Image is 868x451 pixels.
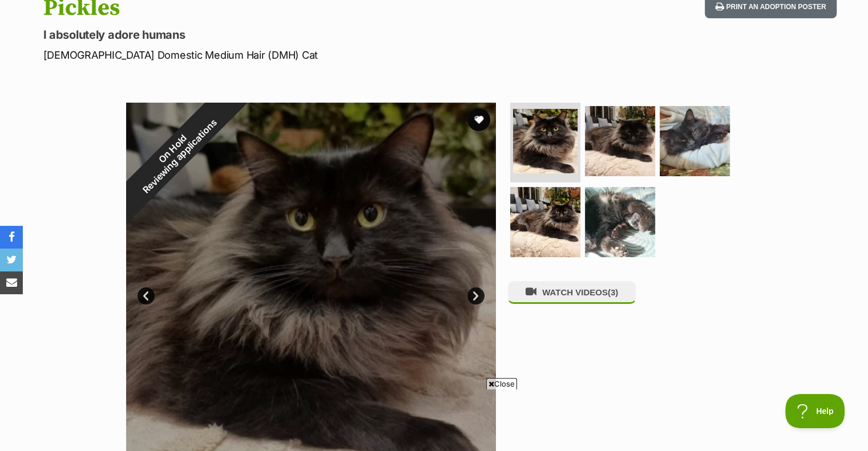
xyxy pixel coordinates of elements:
span: Reviewing applications [140,117,219,196]
iframe: Advertisement [227,394,642,445]
a: Next [467,287,485,304]
p: [DEMOGRAPHIC_DATA] Domestic Medium Hair (DMH) Cat [43,47,526,63]
img: Photo of Pickles [585,106,655,176]
button: favourite [467,108,490,131]
p: I absolutely adore humans [43,27,526,43]
iframe: Help Scout Beacon - Open [785,394,845,428]
img: Photo of Pickles [660,106,730,176]
img: Photo of Pickles [585,187,655,257]
div: On Hold [94,71,257,234]
span: Close [486,378,517,389]
a: Prev [138,287,155,304]
img: Photo of Pickles [510,187,580,257]
span: (3) [608,287,618,297]
img: Photo of Pickles [513,109,578,173]
button: WATCH VIDEOS(3) [508,281,636,303]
